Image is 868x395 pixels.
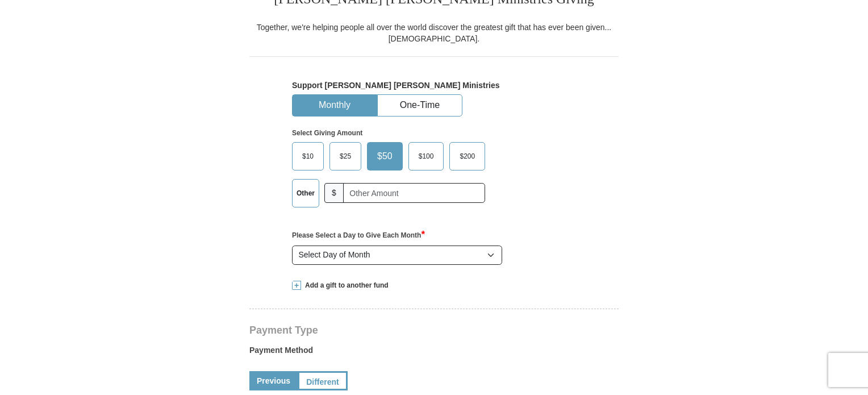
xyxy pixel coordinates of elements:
[378,95,462,116] button: One-Time
[301,281,389,290] span: Add a gift to another fund
[413,148,440,165] span: $100
[343,183,485,203] input: Other Amount
[292,81,576,90] h5: Support [PERSON_NAME] [PERSON_NAME] Ministries
[293,95,377,116] button: Monthly
[249,326,619,335] h4: Payment Type
[293,180,319,207] label: Other
[298,371,348,390] a: Different
[249,22,619,44] div: Together, we're helping people all over the world discover the greatest gift that has ever been g...
[297,148,319,165] span: $10
[292,231,425,239] strong: Please Select a Day to Give Each Month
[249,344,619,361] label: Payment Method
[454,148,481,165] span: $200
[249,371,298,390] a: Previous
[334,148,357,165] span: $25
[324,183,344,203] span: $
[292,129,362,137] strong: Select Giving Amount
[372,148,398,165] span: $50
